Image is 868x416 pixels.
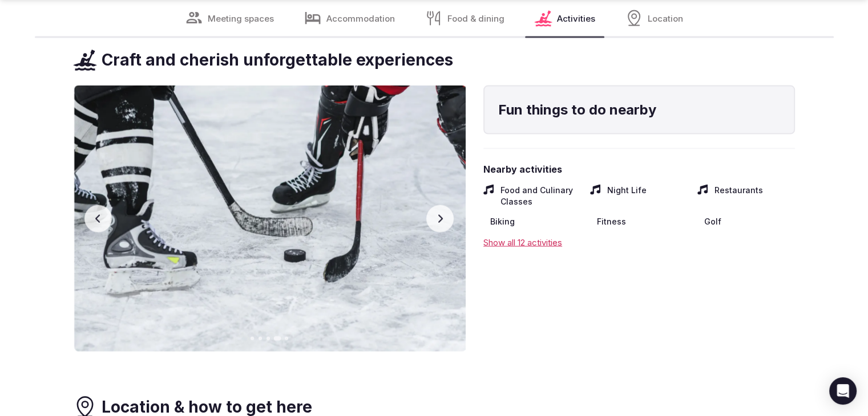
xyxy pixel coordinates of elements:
[483,163,795,176] span: Nearby activities
[498,100,780,120] h4: Fun things to do nearby
[251,337,254,340] button: Go to slide 1
[74,85,466,352] img: Gallery image 4
[273,336,281,341] button: Go to slide 4
[557,13,595,25] span: Activities
[483,236,795,248] div: Show all 12 activities
[490,216,515,227] span: Biking
[704,216,721,227] span: Golf
[648,13,683,25] span: Location
[102,49,453,71] h3: Craft and cherish unforgettable experiences
[285,337,288,340] button: Go to slide 5
[829,377,857,405] div: Open Intercom Messenger
[597,216,626,227] span: Fitness
[607,185,647,207] span: Night Life
[500,185,581,207] span: Food and Culinary Classes
[714,185,763,207] span: Restaurants
[208,13,274,25] span: Meeting spaces
[326,13,395,25] span: Accommodation
[447,13,504,25] span: Food & dining
[267,337,270,340] button: Go to slide 3
[259,337,262,340] button: Go to slide 2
